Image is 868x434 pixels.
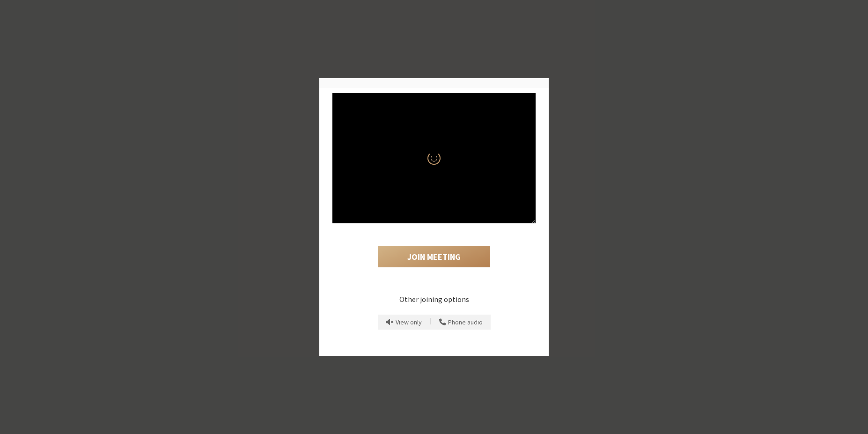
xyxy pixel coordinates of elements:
[378,246,490,268] button: Join Meeting
[436,315,486,330] button: Use your phone for mic and speaker while you view the meeting on this device.
[430,316,431,328] span: |
[383,315,425,330] button: Prevent echo when there is already an active mic and speaker in the room.
[448,319,483,326] span: Phone audio
[332,294,536,305] p: Other joining options
[396,319,422,326] span: View only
